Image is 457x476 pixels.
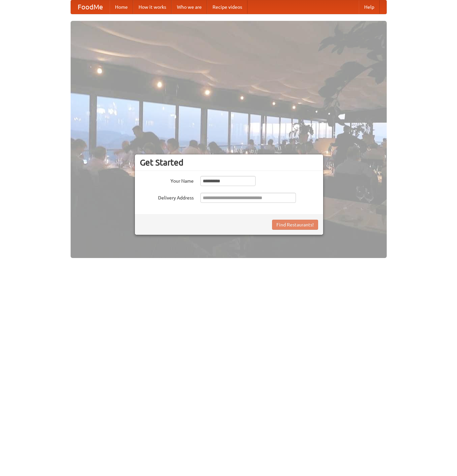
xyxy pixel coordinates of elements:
[140,157,318,168] h3: Get Started
[359,0,380,14] a: Help
[110,0,133,14] a: Home
[133,0,172,14] a: How it works
[172,0,207,14] a: Who we are
[207,0,247,14] a: Recipe videos
[71,0,110,14] a: FoodMe
[140,176,194,184] label: Your Name
[140,193,194,201] label: Delivery Address
[272,220,318,230] button: Find Restaurants!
